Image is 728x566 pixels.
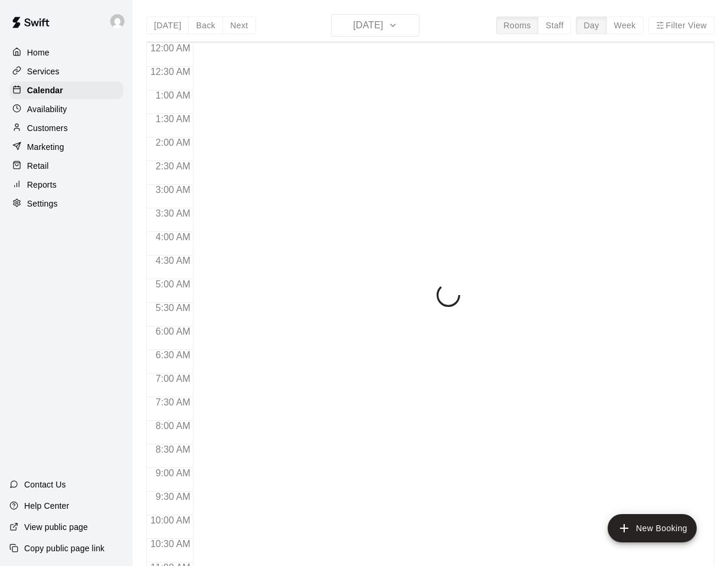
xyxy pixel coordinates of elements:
p: Help Center [24,500,69,512]
span: 2:30 AM [153,161,194,171]
a: Home [9,44,123,61]
p: Home [27,47,50,58]
a: Calendar [9,81,123,99]
span: 12:30 AM [147,67,194,77]
p: Retail [27,160,49,172]
p: Calendar [27,84,63,96]
span: 8:00 AM [153,421,194,431]
span: 3:00 AM [153,185,194,195]
span: 7:30 AM [153,397,194,407]
span: 9:00 AM [153,468,194,478]
p: Marketing [27,141,64,153]
span: 5:00 AM [153,279,194,289]
a: Settings [9,195,123,212]
span: 8:30 AM [153,444,194,454]
span: 1:30 AM [153,114,194,124]
span: 10:00 AM [147,515,194,525]
p: Availability [27,103,67,115]
img: Eve Gaw [110,14,124,28]
a: Customers [9,119,123,137]
a: Services [9,63,123,80]
span: 10:30 AM [147,539,194,549]
p: Customers [27,122,68,134]
a: Retail [9,157,123,175]
p: View public page [24,521,88,533]
button: add [608,514,697,542]
a: Marketing [9,138,123,156]
span: 2:00 AM [153,138,194,148]
p: Reports [27,179,57,191]
span: 7:00 AM [153,374,194,384]
span: 3:30 AM [153,208,194,218]
p: Services [27,66,60,77]
span: 6:30 AM [153,350,194,360]
span: 9:30 AM [153,492,194,502]
div: Eve Gaw [108,9,133,33]
a: Availability [9,100,123,118]
span: 1:00 AM [153,90,194,100]
p: Copy public page link [24,542,104,554]
a: Reports [9,176,123,194]
span: 12:00 AM [147,43,194,53]
span: 5:30 AM [153,303,194,313]
p: Contact Us [24,479,66,490]
span: 4:00 AM [153,232,194,242]
span: 6:00 AM [153,326,194,336]
p: Settings [27,198,58,210]
span: 4:30 AM [153,256,194,266]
